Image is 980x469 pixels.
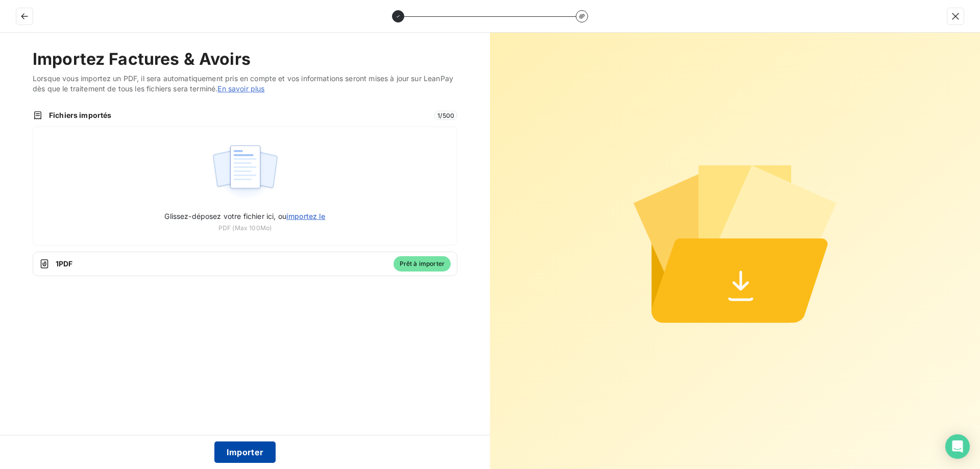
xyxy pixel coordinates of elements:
[217,84,264,93] a: En savoir plus
[33,73,457,94] span: Lorsque vous importez un PDF, il sera automatiquement pris en compte et vos informations seront m...
[33,49,457,69] h2: Importez Factures & Avoirs
[945,434,970,459] div: Open Intercom Messenger
[394,256,451,271] span: Prêt à importer
[211,139,279,205] img: illustration
[218,224,272,233] span: PDF (Max 100Mo)
[214,441,276,463] button: Importer
[434,111,457,120] span: 1 / 500
[49,110,428,120] span: Fichiers importés
[164,212,325,220] span: Glissez-déposez votre fichier ici, ou
[286,212,326,220] span: importez le
[56,259,387,269] span: 1 PDF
